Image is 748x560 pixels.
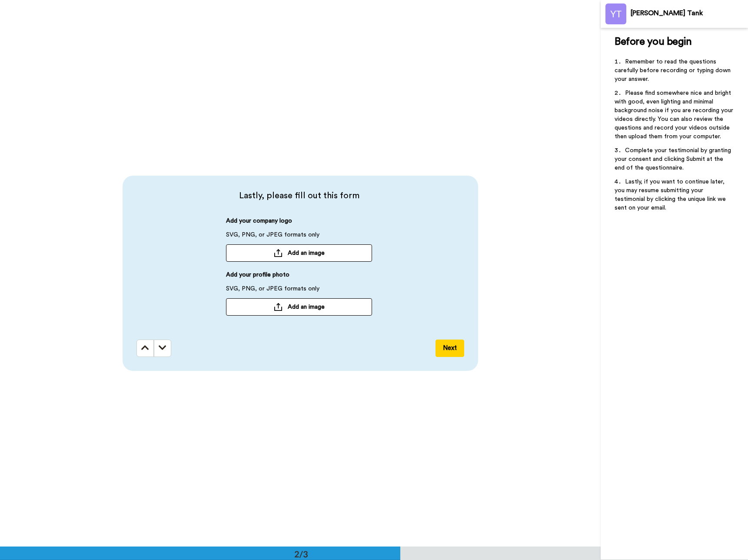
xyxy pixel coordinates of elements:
span: Add your company logo [226,217,292,230]
span: Add an image [288,303,325,311]
button: Next [436,340,464,357]
span: Complete your testimonial by granting your consent and clicking Submit at the end of the question... [615,147,733,171]
span: SVG, PNG, or JPEG formats only [226,284,319,298]
button: Add an image [226,244,372,262]
div: 2/3 [280,548,322,560]
span: Add your profile photo [226,270,289,284]
span: SVG, PNG, or JPEG formats only [226,230,319,244]
span: Lastly, if you want to continue later, you may resume submitting your testimonial by clicking the... [615,179,728,211]
img: Profile Image [605,3,626,24]
span: Remember to read the questions carefully before recording or typing down your answer. [615,59,732,82]
div: [PERSON_NAME] Tank [631,9,748,17]
span: Add an image [288,249,325,257]
button: Add an image [226,298,372,316]
span: Please find somewhere nice and bright with good, even lighting and minimal background noise if yo... [615,90,735,140]
span: Lastly, please fill out this form [136,190,462,202]
span: Before you begin [615,37,691,47]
